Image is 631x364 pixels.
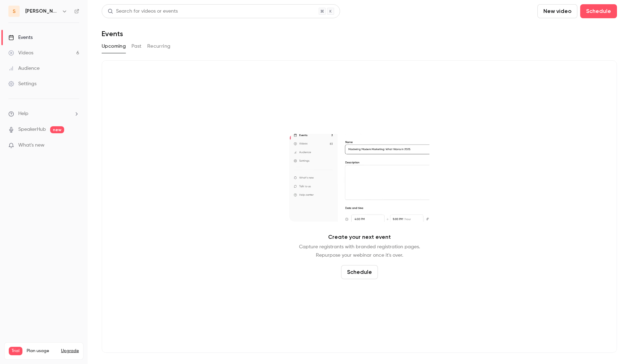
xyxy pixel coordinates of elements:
[18,126,46,133] a: SpeakerHub
[27,348,57,354] span: Plan usage
[9,347,22,355] span: Trial
[13,8,16,15] span: s
[108,8,178,15] div: Search for videos or events
[328,233,391,241] p: Create your next event
[18,142,45,149] span: What's new
[8,110,79,117] li: help-dropdown-opener
[299,243,420,259] p: Capture registrants with branded registration pages. Repurpose your webinar once it's over.
[102,41,126,52] button: Upcoming
[25,8,59,15] h6: [PERSON_NAME]
[8,34,33,41] div: Events
[50,126,64,133] span: new
[8,65,40,72] div: Audience
[8,49,33,56] div: Videos
[8,80,36,87] div: Settings
[341,265,378,279] button: Schedule
[580,4,617,18] button: Schedule
[61,348,79,354] button: Upgrade
[102,29,123,38] h1: Events
[71,142,79,149] iframe: Noticeable Trigger
[18,110,28,117] span: Help
[147,41,171,52] button: Recurring
[537,4,577,18] button: New video
[131,41,142,52] button: Past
